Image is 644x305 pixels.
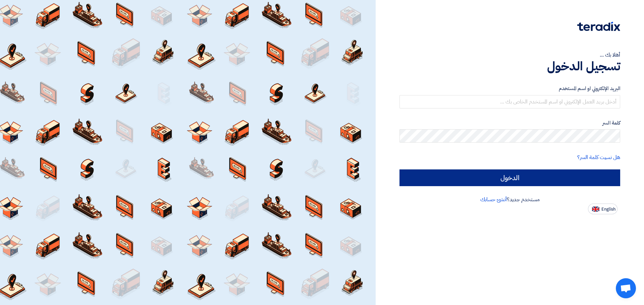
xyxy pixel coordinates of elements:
[399,85,620,92] label: البريد الإلكتروني او اسم المستخدم
[399,169,620,186] input: الدخول
[399,196,620,204] div: مستخدم جديد؟
[588,204,618,214] button: English
[616,278,636,298] a: Open chat
[399,119,620,127] label: كلمة السر
[399,95,620,108] input: أدخل بريد العمل الإلكتروني او اسم المستخدم الخاص بك ...
[577,153,620,161] a: هل نسيت كلمة السر؟
[399,51,620,59] div: أهلا بك ...
[399,59,620,74] h1: تسجيل الدخول
[592,207,599,212] img: en-US.png
[577,22,620,31] img: Teradix logo
[480,196,507,204] a: أنشئ حسابك
[601,207,615,212] span: English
